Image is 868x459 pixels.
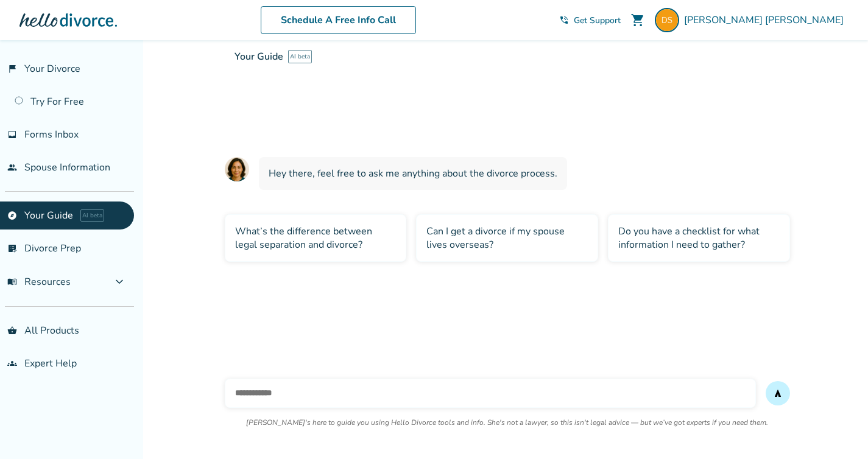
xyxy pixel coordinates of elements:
[7,244,17,253] span: list_alt_check
[235,50,283,63] span: Your Guide
[7,64,17,74] span: flag_2
[80,209,104,222] span: AI beta
[773,388,783,398] span: send
[559,15,569,25] span: phone_in_talk
[246,418,768,427] p: [PERSON_NAME]'s here to guide you using Hello Divorce tools and info. She's not a lawyer, so this...
[630,13,645,27] span: shopping_cart
[7,277,17,287] span: menu_book
[416,214,598,262] div: Can I get a divorce if my spouse lives overseas?
[684,13,849,27] span: [PERSON_NAME] [PERSON_NAME]
[655,8,679,32] img: dswezey2+portal1@gmail.com
[112,275,127,289] span: expand_more
[24,128,79,141] span: Forms Inbox
[766,381,790,405] button: send
[7,326,17,335] span: shopping_basket
[288,50,312,63] span: AI beta
[574,15,621,26] span: Get Support
[7,211,17,220] span: explore
[559,15,621,26] a: phone_in_talkGet Support
[608,214,790,262] div: Do you have a checklist for what information I need to gather?
[225,214,407,262] div: What’s the difference between legal separation and divorce?
[7,359,17,368] span: groups
[7,163,17,172] span: people
[261,6,416,34] a: Schedule A Free Info Call
[269,167,557,180] span: Hey there, feel free to ask me anything about the divorce process.
[7,275,71,289] span: Resources
[225,157,249,181] img: AI Assistant
[7,130,17,139] span: inbox
[807,401,868,459] iframe: Chat Widget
